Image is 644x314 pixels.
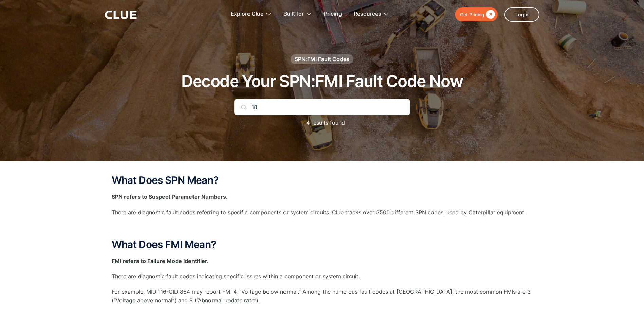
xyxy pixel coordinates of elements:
[295,55,349,63] div: SPN:FMI Fault Codes
[324,3,342,25] a: Pricing
[354,3,381,25] div: Resources
[181,72,463,90] h1: Decode Your SPN:FMI Fault Code Now
[460,10,484,19] div: Get Pricing
[112,175,533,186] h2: What Does SPN Mean?
[112,272,533,281] p: There are diagnostic fault codes indicating specific issues within a component or system circuit.
[299,119,345,127] p: 4 results found
[504,7,539,22] a: Login
[484,10,495,19] div: 
[112,224,533,232] p: ‍
[112,287,533,304] p: For example, MID 116-CID 854 may report FMI 4, “Voltage below normal.” Among the numerous fault c...
[234,99,410,115] input: Search Your Code...
[231,3,263,25] div: Explore Clue
[112,208,533,217] p: There are diagnostic fault codes referring to specific components or system circuits. Clue tracks...
[112,193,228,200] strong: SPN refers to Suspect Parameter Numbers.
[112,258,209,264] strong: FMI refers to Failure Mode Identifier.
[283,3,304,25] div: Built for
[231,3,272,25] div: Explore Clue
[112,239,533,250] h2: What Does FMI Mean?
[455,7,498,21] a: Get Pricing
[283,3,312,25] div: Built for
[354,3,389,25] div: Resources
